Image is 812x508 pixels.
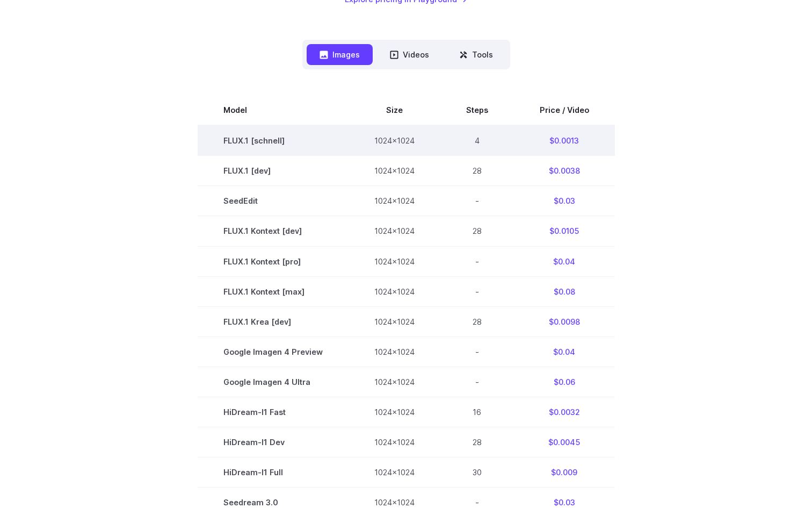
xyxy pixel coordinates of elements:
td: 28 [440,156,514,186]
td: HiDream-I1 Fast [198,397,349,427]
td: Google Imagen 4 Preview [198,337,349,367]
button: Images [307,44,373,65]
td: $0.06 [514,367,615,397]
td: 1024x1024 [349,156,440,186]
td: 28 [440,306,514,337]
td: 1024x1024 [349,457,440,487]
td: FLUX.1 [schnell] [198,125,349,156]
td: - [440,337,514,367]
th: Price / Video [514,95,615,125]
td: 1024x1024 [349,367,440,397]
td: FLUX.1 Krea [dev] [198,306,349,337]
td: FLUX.1 [dev] [198,156,349,186]
td: FLUX.1 Kontext [dev] [198,216,349,246]
td: $0.03 [514,186,615,216]
th: Size [349,95,440,125]
button: Videos [377,44,442,65]
td: FLUX.1 Kontext [max] [198,276,349,306]
td: 16 [440,397,514,427]
td: $0.04 [514,246,615,276]
th: Model [198,95,349,125]
td: $0.009 [514,457,615,487]
td: $0.08 [514,276,615,306]
td: - [440,186,514,216]
td: - [440,246,514,276]
td: 28 [440,427,514,457]
td: $0.0105 [514,216,615,246]
td: $0.0045 [514,427,615,457]
td: $0.04 [514,337,615,367]
td: 1024x1024 [349,427,440,457]
td: FLUX.1 Kontext [pro] [198,246,349,276]
td: Google Imagen 4 Ultra [198,367,349,397]
td: 1024x1024 [349,306,440,337]
td: 1024x1024 [349,397,440,427]
td: 4 [440,125,514,156]
td: 1024x1024 [349,276,440,306]
td: $0.0038 [514,156,615,186]
td: $0.0013 [514,125,615,156]
td: $0.0098 [514,306,615,337]
td: 30 [440,457,514,487]
td: 1024x1024 [349,337,440,367]
td: HiDream-I1 Dev [198,427,349,457]
button: Tools [446,44,506,65]
td: 28 [440,216,514,246]
td: 1024x1024 [349,216,440,246]
td: - [440,276,514,306]
td: 1024x1024 [349,246,440,276]
th: Steps [440,95,514,125]
td: 1024x1024 [349,125,440,156]
td: $0.0032 [514,397,615,427]
td: HiDream-I1 Full [198,457,349,487]
td: SeedEdit [198,186,349,216]
td: - [440,367,514,397]
td: 1024x1024 [349,186,440,216]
